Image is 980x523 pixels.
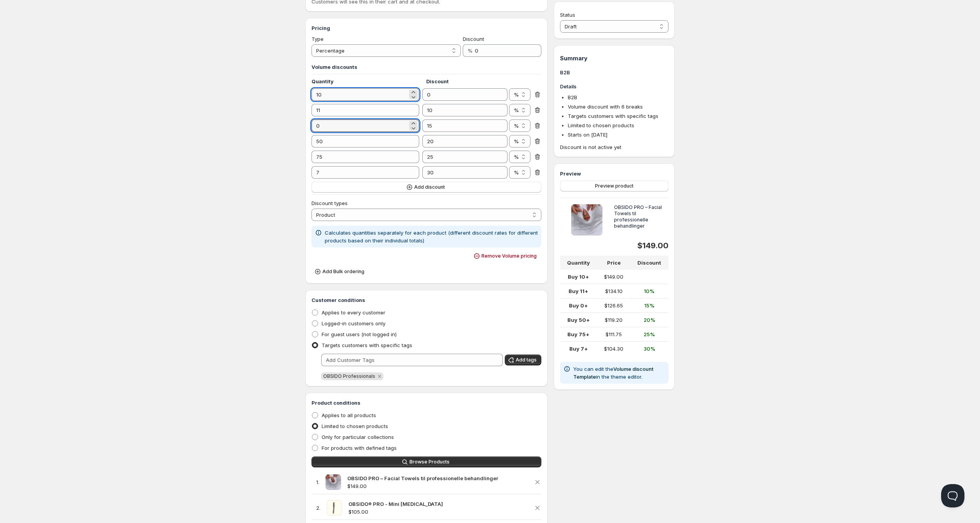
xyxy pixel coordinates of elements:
span: Applies to all products [322,412,376,418]
h4: Discount [426,77,510,85]
span: Volume discount with 6 breaks [568,104,643,110]
p: $ 149.00 [347,482,498,490]
span: Remove Volume pricing [481,253,537,259]
h3: B2B [560,68,668,76]
span: Limited to chosen products [322,423,388,429]
span: B2B [568,94,577,100]
img: OBSIDO® PRO - Mini Gua Sha [327,500,342,516]
span: Discount is not active yet [560,143,668,151]
h5: OBSIDO PRO – Facial Towels til professionelle behandlinger [614,204,668,235]
td: $111.75 [597,327,630,342]
td: $134.10 [597,284,630,298]
td: Buy 11+ [560,284,597,298]
span: Preview product [595,183,633,189]
img: OBSIDO PRO – Facial Towels til professionelle behandlinger [571,204,602,235]
p: $ 105.00 [348,508,443,516]
span: Discount types [311,200,348,206]
td: $104.30 [597,342,630,356]
input: Add Customer Tags [321,354,503,366]
td: Buy 10+ [560,270,597,284]
h1: Summary [560,54,668,62]
span: OBSIDO Professionals [323,373,375,379]
span: For guest users (not logged in) [322,331,397,337]
th: Price [597,256,630,270]
td: Buy 75+ [560,327,597,342]
span: Applies to every customer [322,309,385,316]
h3: Customer conditions [311,296,541,304]
td: $149.00 [597,270,630,284]
td: $126.65 [597,298,630,313]
button: Add tags [505,355,541,365]
td: 25% [630,327,668,342]
strong: OBSIDO PRO – Facial Towels til professionelle behandlinger [347,475,498,481]
h3: Details [560,82,668,90]
span: Targets customers with specific tags [322,342,412,348]
td: 20% [630,313,668,327]
h3: Preview [560,170,668,177]
p: 2 . [316,504,320,512]
span: Logged-in customers only [322,320,385,326]
td: Buy 0+ [560,298,597,313]
button: Preview product [560,181,668,191]
span: Type [311,36,324,42]
button: Add Bulk ordering [311,266,369,277]
h3: Volume discounts [311,63,541,71]
a: Volume discount Template [573,366,653,380]
h3: Pricing [311,24,541,32]
img: OBSIDO PRO – Facial Towels til professionelle behandlinger [325,474,341,490]
div: $149.00 [560,242,668,249]
button: Remove Volume pricing [471,251,541,261]
span: Add tags [516,357,537,363]
th: Quantity [560,256,597,270]
button: Add discount [311,182,541,193]
span: Add discount [414,184,445,190]
p: 1 . [316,478,319,486]
span: Status [560,12,575,18]
td: Buy 50+ [560,313,597,327]
td: 15% [630,298,668,313]
td: Buy 7+ [560,342,597,356]
span: Discount [463,36,484,42]
td: $119.20 [597,313,630,327]
td: 10% [630,284,668,298]
span: For products with defined tags [322,445,397,451]
p: Calculates quantities separately for each product (different discount rates for different product... [325,229,538,244]
button: Browse Products [311,456,541,467]
h3: Product conditions [311,399,541,407]
button: Remove OBSIDO Professionals [376,373,383,380]
span: Limited to chosen products [568,122,634,128]
strong: OBSIDO® PRO - Mini [MEDICAL_DATA] [348,501,443,507]
td: 30% [630,342,668,356]
iframe: Help Scout Beacon - Open [941,484,964,507]
span: % [467,47,472,54]
th: Discount [630,256,668,270]
span: Targets customers with specific tags [568,113,658,119]
p: You can edit the in the theme editor. [573,365,665,381]
span: Only for particular collections [322,434,394,440]
span: Add Bulk ordering [322,269,364,275]
span: Browse Products [409,459,450,465]
h4: Quantity [311,77,426,85]
span: Starts on [DATE] [568,132,607,138]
